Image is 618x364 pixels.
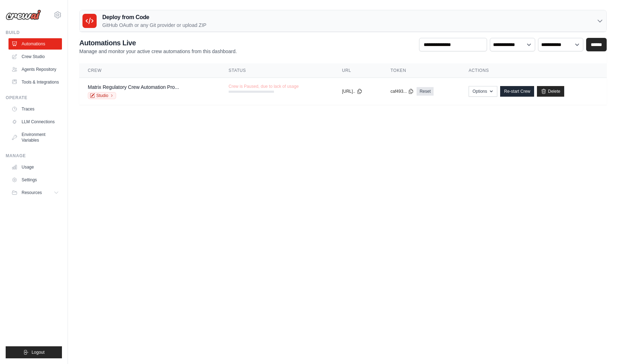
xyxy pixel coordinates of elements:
[8,103,62,115] a: Traces
[88,84,179,90] a: Matrix Regulatory Crew Automation Pro...
[79,38,237,48] h2: Automations Live
[79,48,237,55] p: Manage and monitor your active crew automations from this dashboard.
[8,161,62,173] a: Usage
[417,87,433,96] a: Reset
[32,349,45,355] span: Logout
[22,190,42,195] span: Resources
[8,116,62,127] a: LLM Connections
[390,89,414,94] button: caf493...
[102,22,206,29] p: GitHub OAuth or any Git provider or upload ZIP
[88,92,116,99] a: Studio
[79,63,220,78] th: Crew
[6,30,62,35] div: Build
[229,84,299,89] span: Crew is Paused, due to lack of usage
[220,63,333,78] th: Status
[460,63,607,78] th: Actions
[8,174,62,186] a: Settings
[500,86,534,97] a: Re-start Crew
[382,63,460,78] th: Token
[6,10,41,20] img: Logo
[8,187,62,198] button: Resources
[8,38,62,50] a: Automations
[102,13,206,22] h3: Deploy from Code
[8,51,62,62] a: Crew Studio
[6,346,62,358] button: Logout
[6,95,62,101] div: Operate
[333,63,382,78] th: URL
[537,86,564,97] a: Delete
[8,76,62,88] a: Tools & Integrations
[6,153,62,159] div: Manage
[469,86,497,97] button: Options
[8,64,62,75] a: Agents Repository
[8,129,62,146] a: Environment Variables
